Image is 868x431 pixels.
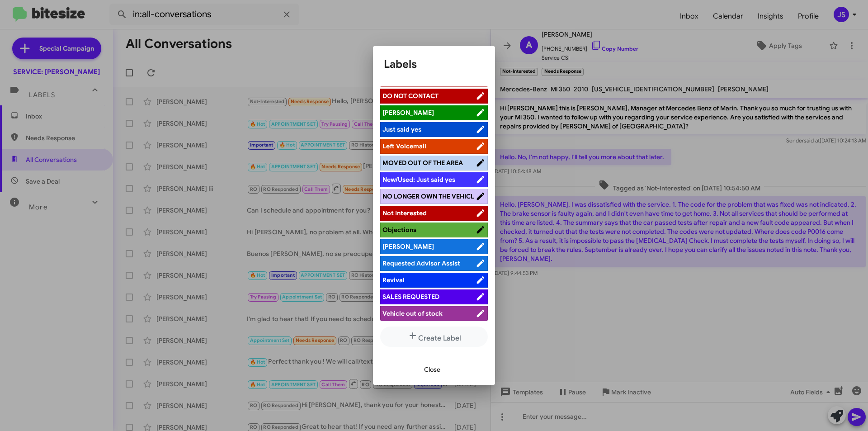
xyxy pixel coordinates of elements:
[417,361,448,378] button: Close
[382,293,439,301] span: SALES REQUESTED
[382,192,474,200] span: NO LONGER OWN THE VEHICL
[382,259,460,267] span: Requested Advisor Assist
[382,242,434,251] span: [PERSON_NAME]
[382,309,443,317] span: Vehicle out of stock
[382,226,416,234] span: Objections
[382,209,427,217] span: Not Interested
[424,361,440,378] span: Close
[382,175,455,184] span: New/Used: Just said yes
[382,142,426,150] span: Left Voicemail
[380,327,488,347] button: Create Label
[382,109,434,117] span: [PERSON_NAME]
[382,159,463,167] span: MOVED OUT OF THE AREA
[384,57,484,71] h1: Labels
[382,92,439,100] span: DO NOT CONTACT
[382,276,405,284] span: Revival
[382,125,421,133] span: Just said yes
